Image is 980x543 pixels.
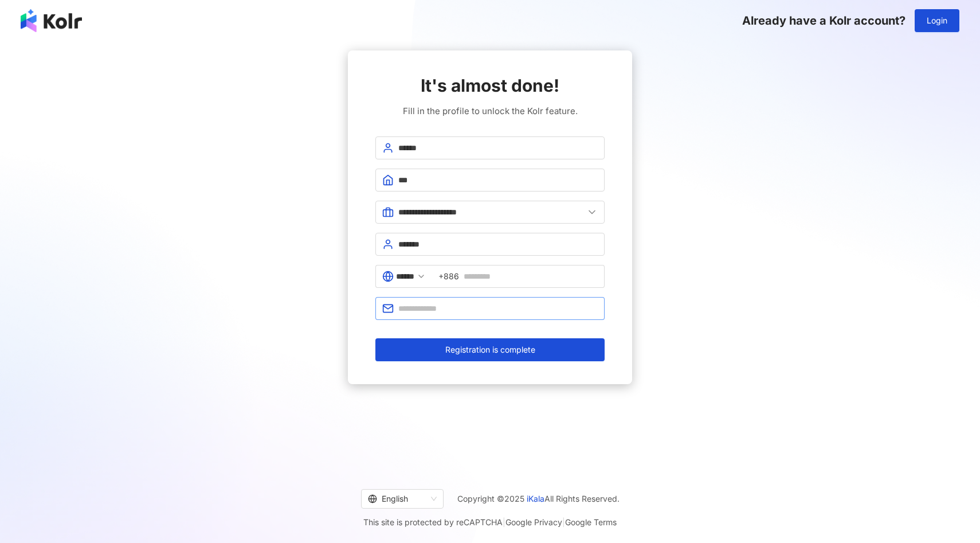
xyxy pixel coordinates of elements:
[562,517,565,527] span: |
[505,517,562,527] a: Google Privacy
[927,16,947,25] span: Login
[375,338,605,361] button: Registration is complete
[742,14,905,28] span: Already have a Kolr account?
[503,517,505,527] span: |
[421,73,559,97] span: It's almost done!
[527,494,544,503] a: iKala
[363,515,617,529] span: This site is protected by reCAPTCHA
[445,345,535,354] span: Registration is complete
[438,270,459,283] span: +886
[21,9,82,32] img: logo
[565,517,617,527] a: Google Terms
[368,490,426,508] div: English
[457,492,620,506] span: Copyright © 2025 All Rights Reserved.
[403,104,578,118] span: Fill in the profile to unlock the Kolr feature.
[915,9,959,32] button: Login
